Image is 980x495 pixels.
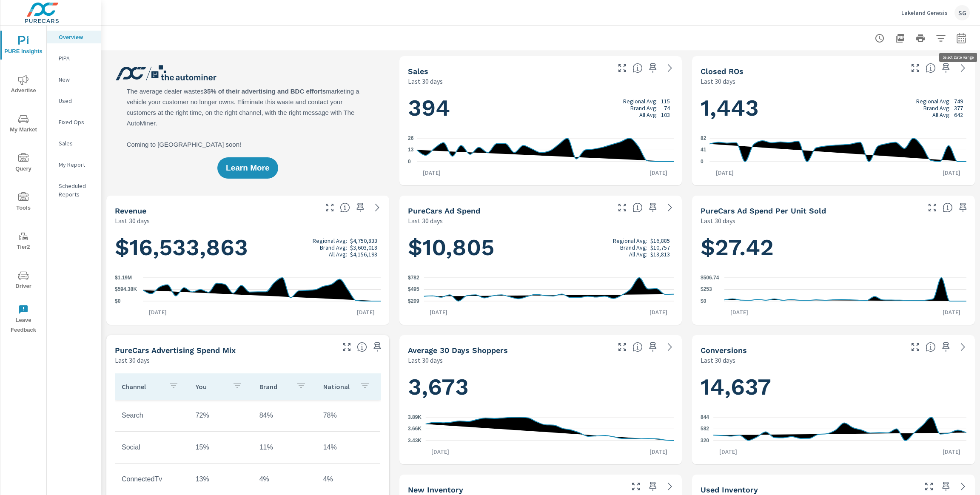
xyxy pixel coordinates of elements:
p: $4,156,193 [350,251,377,258]
div: Scheduled Reports [47,179,101,201]
h5: PureCars Ad Spend [408,206,480,215]
p: [DATE] [937,168,966,177]
button: Make Fullscreen [909,340,922,354]
h5: Conversions [701,346,747,355]
p: My Report [59,160,94,169]
h1: 1,443 [701,94,966,122]
text: 26 [408,135,414,141]
p: 74 [664,105,670,111]
p: $16,885 [650,237,670,244]
a: See more details in report [956,480,970,493]
text: 0 [408,159,411,165]
span: My Market [3,114,44,135]
p: [DATE] [710,168,740,177]
text: $782 [408,275,419,281]
span: PURE Insights [3,36,44,57]
p: Regional Avg: [916,98,951,105]
h5: Used Inventory [701,485,758,494]
td: 78% [316,405,380,426]
button: Make Fullscreen [615,201,629,214]
p: [DATE] [644,308,673,316]
p: Regional Avg: [613,237,647,244]
span: The number of dealer-specified goals completed by a visitor. [Source: This data is provided by th... [926,342,936,352]
span: Number of Repair Orders Closed by the selected dealership group over the selected time range. [So... [926,63,936,73]
text: 320 [701,438,709,444]
span: Save this to your personalized report [939,480,953,493]
p: $3,603,018 [350,244,377,251]
div: Used [47,94,101,107]
h1: $10,805 [408,233,674,262]
p: All Avg: [639,111,658,118]
p: New [59,75,94,84]
div: SG [954,5,970,20]
h5: PureCars Advertising Spend Mix [115,346,236,355]
p: [DATE] [937,308,966,316]
span: Save this to your personalized report [646,340,660,354]
td: 4% [316,469,380,490]
span: Query [3,153,44,174]
p: Brand Avg: [630,105,658,111]
text: 41 [701,147,707,153]
div: New [47,73,101,86]
h1: $16,533,863 [115,233,381,262]
text: $506.74 [701,275,719,281]
td: ConnectedTv [115,469,189,490]
p: All Avg: [329,251,347,258]
p: You [196,382,225,391]
text: 3.66K [408,426,422,432]
p: Overview [59,33,94,41]
p: Brand [259,382,289,391]
p: [DATE] [937,447,966,456]
span: Advertise [3,75,44,96]
h5: Closed ROs [701,67,744,76]
p: Last 30 days [408,76,443,86]
p: Channel [122,382,162,391]
text: 13 [408,147,414,153]
button: Make Fullscreen [323,201,336,214]
p: All Avg: [932,111,951,118]
p: [DATE] [713,447,743,456]
div: My Report [47,158,101,171]
p: Last 30 days [408,216,443,226]
span: Number of vehicles sold by the dealership over the selected date range. [Source: This data is sou... [632,63,643,73]
text: $594.38K [115,287,137,293]
p: All Avg: [629,251,647,258]
span: Total sales revenue over the selected date range. [Source: This data is sourced from the dealer’s... [340,202,350,213]
p: $10,757 [650,244,670,251]
span: This table looks at how you compare to the amount of budget you spend per channel as opposed to y... [357,342,367,352]
span: Driver [3,270,44,291]
text: 82 [701,135,707,141]
td: 72% [189,405,253,426]
button: Make Fullscreen [926,201,939,214]
a: See more details in report [956,61,970,75]
p: 642 [954,111,963,118]
a: See more details in report [663,61,677,75]
h1: 14,637 [701,373,966,401]
button: Make Fullscreen [615,61,629,75]
div: PIPA [47,52,101,65]
span: Save this to your personalized report [939,340,953,354]
button: Learn More [217,157,278,179]
p: Last 30 days [701,76,735,86]
span: Total cost of media for all PureCars channels for the selected dealership group over the selected... [632,202,643,213]
button: "Export Report to PDF" [892,30,909,47]
td: Social [115,437,189,458]
td: Search [115,405,189,426]
p: National [323,382,353,391]
p: Last 30 days [408,355,443,365]
p: [DATE] [724,308,754,316]
span: Save this to your personalized report [646,61,660,75]
button: Print Report [912,30,929,47]
span: Average cost of advertising per each vehicle sold at the dealer over the selected date range. The... [943,202,953,213]
div: nav menu [0,26,46,339]
text: 844 [701,414,709,420]
span: Save this to your personalized report [939,61,953,75]
td: 84% [253,405,316,426]
p: [DATE] [425,447,455,456]
text: $209 [408,298,419,304]
a: See more details in report [663,340,677,354]
p: [DATE] [424,308,453,316]
h5: Sales [408,67,428,76]
td: 14% [316,437,380,458]
p: $13,813 [650,251,670,258]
